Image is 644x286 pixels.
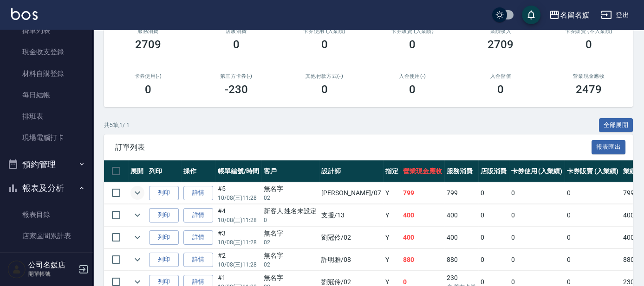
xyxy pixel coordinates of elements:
a: 詳情 [183,253,213,267]
td: Y [383,227,401,248]
a: 詳情 [183,230,213,245]
td: 0 [509,182,565,204]
td: [PERSON_NAME] /07 [319,182,383,204]
td: 0 [565,204,621,226]
h3: 2479 [576,83,602,96]
button: 報表及分析 [4,176,89,200]
a: 店家日報表 [4,247,89,268]
h2: 入金儲值 [468,73,533,79]
td: 許明雅 /08 [319,249,383,271]
button: 全部展開 [599,118,633,133]
h2: 其他付款方式(-) [292,73,358,79]
td: 400 [444,227,478,248]
p: 0 [264,216,317,224]
h3: 0 [409,38,416,51]
th: 操作 [181,160,215,182]
h3: 0 [145,83,151,96]
td: 0 [478,227,509,248]
td: 880 [444,249,478,271]
h3: 0 [321,83,328,96]
p: 02 [264,194,317,202]
th: 設計師 [319,160,383,182]
a: 報表匯出 [592,142,626,151]
button: 列印 [149,253,179,267]
button: 登出 [597,6,633,24]
td: 0 [478,204,509,226]
th: 客戶 [261,160,319,182]
td: 400 [401,204,444,226]
p: 10/08 (三) 11:28 [218,194,259,202]
button: expand row [130,253,144,267]
th: 店販消費 [478,160,509,182]
td: #3 [215,227,261,248]
a: 詳情 [183,186,213,200]
th: 卡券使用 (入業績) [509,160,565,182]
button: 名留名媛 [545,6,593,25]
a: 現金收支登錄 [4,41,89,63]
h3: 2709 [135,38,161,51]
td: 支援 /13 [319,204,383,226]
div: 無名字 [264,229,317,238]
td: 0 [565,227,621,248]
p: 02 [264,261,317,269]
h3: -230 [225,83,248,96]
td: 880 [401,249,444,271]
img: Person [7,260,26,279]
a: 材料自購登錄 [4,63,89,84]
img: Logo [11,8,38,20]
h2: 卡券使用(-) [115,73,181,79]
td: 400 [444,204,478,226]
p: 10/08 (三) 11:28 [218,216,259,224]
a: 報表目錄 [4,204,89,225]
td: 0 [509,204,565,226]
td: 0 [509,249,565,271]
h2: 第三方卡券(-) [203,73,269,79]
h2: 卡券使用 (入業績) [292,28,358,34]
td: Y [383,204,401,226]
div: 無名字 [264,251,317,261]
button: 列印 [149,230,179,245]
td: 0 [478,182,509,204]
div: 名留名媛 [560,9,590,21]
button: save [522,6,540,24]
h3: 服務消費 [115,28,181,34]
th: 營業現金應收 [401,160,444,182]
h2: 營業現金應收 [556,73,622,79]
a: 現場電腦打卡 [4,127,89,148]
h3: 0 [497,83,504,96]
div: 無名字 [264,184,317,194]
th: 服務消費 [444,160,478,182]
td: #5 [215,182,261,204]
h3: 0 [233,38,240,51]
button: expand row [130,208,144,222]
th: 帳單編號/時間 [215,160,261,182]
a: 排班表 [4,106,89,127]
button: 列印 [149,186,179,200]
a: 每日結帳 [4,84,89,106]
p: 10/08 (三) 11:28 [218,238,259,247]
td: 0 [478,249,509,271]
p: 02 [264,238,317,247]
td: 799 [401,182,444,204]
th: 列印 [147,160,181,182]
a: 掛單列表 [4,20,89,41]
div: 無名字 [264,273,317,283]
h3: 2709 [488,38,514,51]
th: 展開 [128,160,147,182]
h2: 卡券販賣 (入業績) [379,28,445,34]
p: 10/08 (三) 11:28 [218,261,259,269]
h2: 入金使用(-) [379,73,445,79]
h2: 卡券販賣 (不入業績) [556,28,622,34]
th: 指定 [383,160,401,182]
a: 店家區間累計表 [4,225,89,247]
h2: 業績收入 [468,28,533,34]
button: expand row [130,230,144,244]
td: 0 [565,182,621,204]
td: 0 [509,227,565,248]
td: 0 [565,249,621,271]
div: 新客人 姓名未設定 [264,206,317,216]
h2: 店販消費 [203,28,269,34]
td: #2 [215,249,261,271]
p: 開單帳號 [28,270,76,278]
h5: 公司名媛店 [28,261,76,270]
